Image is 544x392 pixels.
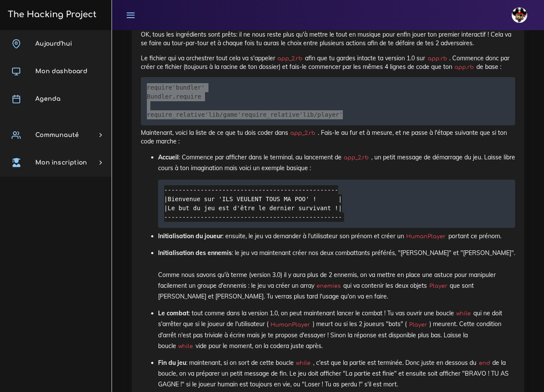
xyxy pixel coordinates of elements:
[268,320,313,329] code: HumanPlayer
[141,54,515,72] p: Le fichier qui va orchestrer tout cela va s'appeler afin que tu gardes intacte ta version 1.0 sur...
[404,232,448,241] code: HumanPlayer
[294,359,313,367] code: while
[158,153,179,161] strong: Accueil
[427,282,450,290] code: Player
[476,359,492,367] code: end
[452,63,476,72] code: app.rb
[158,232,222,240] strong: Initialisation du joueur
[158,358,515,390] p: : maintenant, si on sort de cette boucle , c'est que la partie est terminée. Donc juste en dessou...
[176,342,196,351] code: while
[314,282,343,290] code: enemies
[35,96,60,102] span: Agenda
[158,248,515,302] p: : le jeu va maintenant créer nos deux combattants préférés, "[PERSON_NAME]" et "[PERSON_NAME]". C...
[158,308,515,352] p: : tout comme dans la version 1.0, on peut maintenant lancer le combat ! Tu vas ouvrir une boucle ...
[172,84,205,91] span: 'bundler'
[342,153,371,162] code: app_2.rb
[5,10,96,19] h3: The Hacking Project
[299,111,343,118] span: 'lib/player'
[172,93,176,100] span: .
[158,309,189,317] strong: Le combat
[512,7,527,23] img: avatar
[275,54,305,63] code: app_2.rb
[164,185,345,222] code: ------------------------------------------------ |Bienvenue sur 'ILS VEULENT TOUS MA POO' ! | |Le...
[288,129,318,137] code: app_2.rb
[158,249,232,257] strong: Initialisation des ennemis
[147,83,345,119] code: require require require_relative require_relative
[141,128,515,146] p: Maintenant, voici la liste de ce que tu dois coder dans . Fais-le au fur et à mesure, et ne passe...
[407,320,429,329] code: Player
[158,152,515,174] p: : Commence par afficher dans le terminal, au lancement de , un petit message de démarrage du jeu....
[35,68,87,75] span: Mon dashboard
[147,93,172,100] span: Bundler
[35,132,79,138] span: Communauté
[158,359,186,367] strong: Fin du jeu
[205,111,241,118] span: 'lib/game'
[158,231,515,242] p: : ensuite, le jeu va demander à l'utilisateur son prénom et créer un portant ce prénom.
[35,159,87,166] span: Mon inscription
[141,30,515,48] p: OK, tous les ingrédients sont prêts: il ne nous reste plus qu'à mettre le tout en musique pour en...
[35,40,72,47] span: Aujourd'hui
[454,309,473,318] code: while
[425,54,449,63] code: app.rb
